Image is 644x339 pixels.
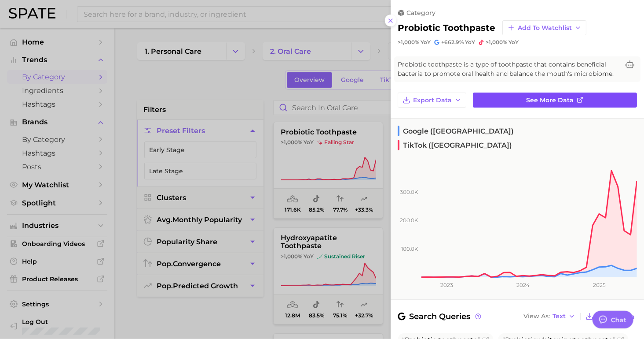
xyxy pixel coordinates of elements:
a: See more data [473,93,637,108]
span: Text [553,314,566,319]
button: Export Data [398,93,466,108]
button: View AsText [521,311,578,322]
span: >1,000% [398,39,419,45]
span: Add to Watchlist [518,24,572,32]
span: Search Queries [398,310,483,323]
span: See more data [527,97,574,104]
span: YoY [465,39,475,46]
button: Export Data [583,310,637,323]
tspan: 2024 [516,282,530,288]
tspan: 2023 [440,282,453,288]
span: Export Data [413,97,452,104]
span: YoY [509,39,519,46]
tspan: 2025 [593,282,606,288]
span: View As [523,314,550,319]
span: Probiotic toothpaste is a type of toothpaste that contains beneficial bacteria to promote oral he... [398,60,619,78]
span: category [406,9,435,17]
span: +662.9% [441,39,464,45]
span: Google ([GEOGRAPHIC_DATA]) [398,126,514,136]
span: TikTok ([GEOGRAPHIC_DATA]) [398,140,512,150]
span: >1,000% [486,39,507,45]
h2: probiotic toothpaste [398,22,495,33]
button: Add to Watchlist [502,20,586,35]
span: YoY [421,39,431,46]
